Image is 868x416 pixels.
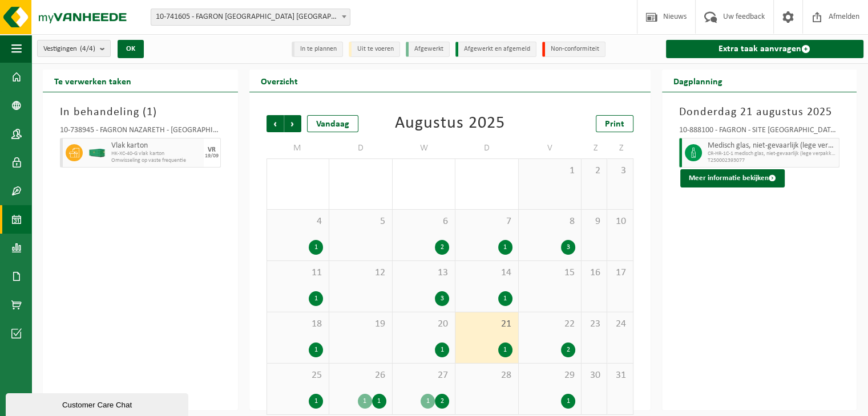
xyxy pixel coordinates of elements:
span: 15 [524,267,576,279]
span: 3 [613,165,627,177]
div: 1 [358,394,372,409]
td: D [329,138,393,158]
span: HK-XC-40-G vlak karton [111,150,201,157]
span: 19 [335,318,386,331]
span: 31 [613,369,627,382]
span: 6 [398,215,450,228]
div: 2 [435,394,449,409]
div: Vandaag [307,115,358,132]
span: Vestigingen [43,40,95,58]
div: 1 [498,342,512,357]
span: 14 [461,267,512,279]
span: 17 [613,267,627,279]
div: 1 [498,240,512,255]
span: 1 [524,165,576,177]
span: 2 [587,165,601,177]
td: Z [607,138,633,158]
h3: Donderdag 21 augustus 2025 [679,104,840,121]
span: 29 [524,369,576,382]
li: Uit te voeren [349,42,400,57]
span: 12 [335,267,386,279]
td: V [519,138,582,158]
h2: Overzicht [249,70,309,92]
span: 1 [147,107,153,118]
a: Extra taak aanvragen [666,40,864,58]
span: 4 [273,215,324,228]
span: 25 [273,369,324,382]
div: 1 [309,240,323,255]
div: 3 [435,291,449,306]
span: 20 [398,318,450,331]
span: Vlak karton [111,141,201,150]
span: 9 [587,215,601,228]
button: Vestigingen(4/4) [37,40,111,57]
span: CR-HR-1C-1 medisch glas, niet-gevaarlijk (lege verpakkingen) [708,150,837,157]
span: 23 [587,318,601,331]
span: 27 [398,369,450,382]
td: W [393,138,456,158]
span: 21 [461,318,512,331]
span: 10-741605 - FAGRON BELGIUM NV - NAZARETH [151,9,350,25]
button: Meer informatie bekijken [680,169,785,187]
span: 22 [524,318,576,331]
div: 10-888100 - FAGRON - SITE [GEOGRAPHIC_DATA] - [GEOGRAPHIC_DATA] [679,127,840,138]
span: Print [605,120,624,129]
h2: Dagplanning [662,70,734,92]
span: 16 [587,267,601,279]
button: OK [118,40,144,58]
span: Volgende [284,115,301,132]
count: (4/4) [80,45,95,52]
li: Afgewerkt en afgemeld [455,42,536,57]
td: M [267,138,330,158]
td: D [455,138,519,158]
li: In te plannen [292,42,343,57]
span: Vorige [267,115,284,132]
div: 2 [561,342,575,357]
img: HK-XC-40-GN-00 [88,149,106,157]
div: 10-738945 - FAGRON NAZARETH - [GEOGRAPHIC_DATA] [60,127,221,138]
div: 1 [421,394,435,409]
h3: In behandeling ( ) [60,104,221,121]
li: Non-conformiteit [542,42,605,57]
div: 19/09 [205,153,219,159]
span: 7 [461,215,512,228]
td: Z [582,138,607,158]
span: 8 [524,215,576,228]
div: 1 [561,394,575,409]
li: Afgewerkt [406,42,450,57]
span: 26 [335,369,386,382]
span: 10-741605 - FAGRON BELGIUM NV - NAZARETH [151,9,350,26]
a: Print [596,115,633,132]
span: T250002393077 [708,157,837,164]
span: 18 [273,318,324,331]
span: 5 [335,215,386,228]
span: 24 [613,318,627,331]
div: 3 [561,240,575,255]
div: VR [208,146,216,153]
div: 1 [435,342,449,357]
div: 1 [309,394,323,409]
span: 11 [273,267,324,279]
span: 28 [461,369,512,382]
span: 30 [587,369,601,382]
div: Augustus 2025 [395,115,505,132]
div: 1 [309,291,323,306]
h2: Te verwerken taken [43,70,143,92]
div: 1 [309,342,323,357]
span: 13 [398,267,450,279]
div: 1 [372,394,386,409]
div: 1 [498,291,512,306]
iframe: chat widget [6,391,191,416]
span: Omwisseling op vaste frequentie [111,157,201,164]
span: 10 [613,215,627,228]
div: 2 [435,240,449,255]
span: Medisch glas, niet-gevaarlijk (lege verpakkingen) [708,141,837,150]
